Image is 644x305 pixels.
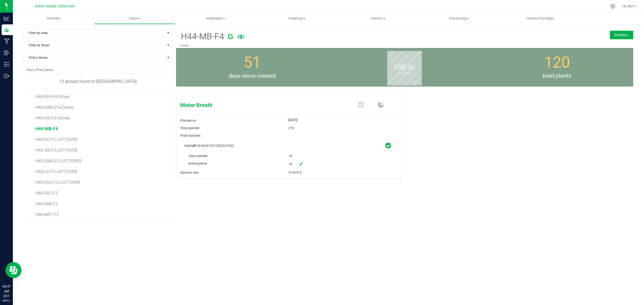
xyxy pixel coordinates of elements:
span: Overview [39,16,68,21]
a: Vegetation [175,13,256,24]
inline-svg: Inbound [4,50,9,55]
span: Vegetation [175,16,256,21]
span: plant_batch [385,142,391,150]
group-info-box: Days since created [180,48,324,87]
a: Processing [419,13,500,24]
span: Filter by Strain [24,42,165,49]
span: total plants [481,72,633,80]
span: H46-FAC-F3 [35,191,58,196]
span: Motor Breath [176,101,326,109]
a: Flowering [256,13,337,24]
group-info-box: Survival rate [332,48,477,87]
span: H44-MB-F4 [180,30,224,43]
span: 10 [288,152,292,160]
div: Manage settings [609,4,616,9]
inline-svg: Grow [4,27,9,32]
span: H44-MB-F4-D4-07/07/2025-41532 [184,142,392,150]
span: H46-KMI-F3 [35,201,58,206]
span: Flowering [257,16,337,21]
span: Find a Group [24,54,165,61]
span: Clone [94,16,175,21]
iframe: Resource center [5,262,21,278]
inline-svg: Outbound [4,73,9,79]
p: Clone [180,43,553,48]
input: NO DATA FOUND [24,66,172,74]
group-info-box: Total number of plants [485,48,629,87]
button: Actions [610,31,633,39]
inline-svg: Analytics [4,16,9,21]
span: H44-HS-F4-Clones [35,116,70,121]
span: Processing [419,16,499,21]
b: survival rate [387,49,422,97]
a: Harvest Packages [500,13,581,24]
span: Total planted [180,126,199,130]
span: H44-MB-F4-D4-07/07/2025-41532 [184,144,234,148]
span: H44-ER-F4-Clones [35,94,69,99]
span: [DATE] [288,117,298,123]
span: Survival rate [180,171,198,174]
span: 51 [244,53,261,71]
a: Harvest [338,13,419,24]
span: H46-ME7-F3 [35,212,59,217]
span: 210 [288,124,294,132]
span: H45-LD-F2-LEFTOVER [35,169,77,174]
inline-svg: Manufacturing [4,39,9,44]
span: Hi, Nic! [622,4,634,8]
span: Harvest [338,16,418,21]
span: Plant batches [180,132,288,139]
span: H44-GMO-F4-Clones [35,105,74,110]
span: days since created [176,72,328,80]
p: 08:47 AM EDT [2,284,10,299]
p: 08/21 [2,299,10,303]
span: 4.7619 % [288,169,302,176]
span: Planted on [180,119,196,122]
span: Harvest Packages [519,16,561,21]
span: Total planted [188,154,207,158]
span: H45-GMO-F2-LEFTOVER [35,158,82,163]
span: 10 [288,162,292,166]
span: H45-GB-F2-LEFTOVER [35,148,78,153]
div: 13 groups found in [GEOGRAPHIC_DATA] [24,78,172,85]
inline-svg: Inventory [4,62,9,67]
span: 120 [544,53,570,71]
span: H45-SGC-F2-LEFTOVER [35,180,80,185]
span: Active plants [188,162,207,165]
span: Arbor House Collective [35,4,75,9]
span: H46-PAV-F3 [35,223,58,228]
a: Clone [94,13,175,24]
span: H45-DC-F2-LEFTOVER [35,137,78,142]
span: Filter by Area [24,29,165,37]
span: H44-MB-F4 [35,126,58,131]
a: Overview [13,13,94,24]
span: select [165,29,172,37]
